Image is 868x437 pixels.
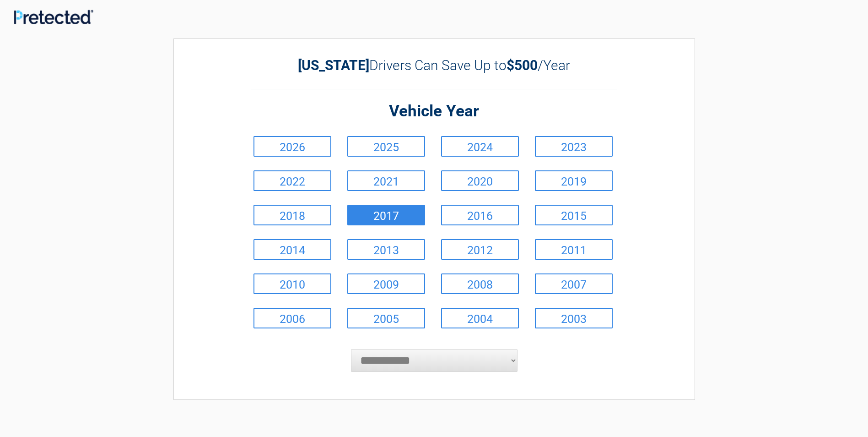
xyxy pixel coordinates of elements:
[441,205,519,225] a: 2016
[253,136,331,157] a: 2026
[535,239,613,260] a: 2011
[253,273,331,294] a: 2010
[253,170,331,191] a: 2022
[298,57,369,73] b: [US_STATE]
[253,205,331,225] a: 2018
[441,308,519,328] a: 2004
[347,308,425,328] a: 2005
[507,57,538,73] b: $500
[347,239,425,260] a: 2013
[535,136,613,157] a: 2023
[253,239,331,260] a: 2014
[535,170,613,191] a: 2019
[347,205,425,225] a: 2017
[535,205,613,225] a: 2015
[441,170,519,191] a: 2020
[14,10,93,24] img: Main Logo
[535,273,613,294] a: 2007
[347,170,425,191] a: 2021
[441,273,519,294] a: 2008
[251,57,617,73] h2: Drivers Can Save Up to /Year
[347,136,425,157] a: 2025
[347,273,425,294] a: 2009
[251,101,617,122] h2: Vehicle Year
[441,239,519,260] a: 2012
[253,308,331,328] a: 2006
[535,308,613,328] a: 2003
[441,136,519,157] a: 2024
